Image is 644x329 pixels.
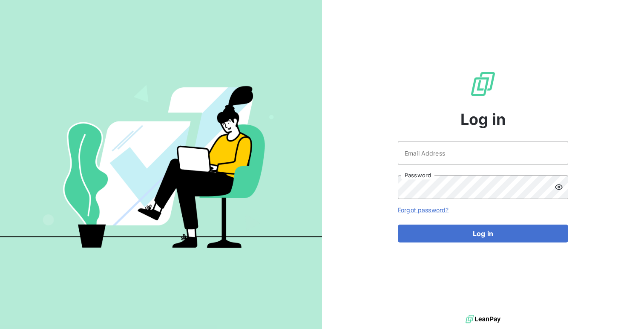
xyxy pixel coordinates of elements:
input: placeholder [398,141,568,165]
span: Log in [460,108,506,131]
img: logo [466,313,500,326]
button: Log in [398,225,568,242]
img: LeanPay Logo [469,70,497,98]
a: Forgot password? [398,206,448,214]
